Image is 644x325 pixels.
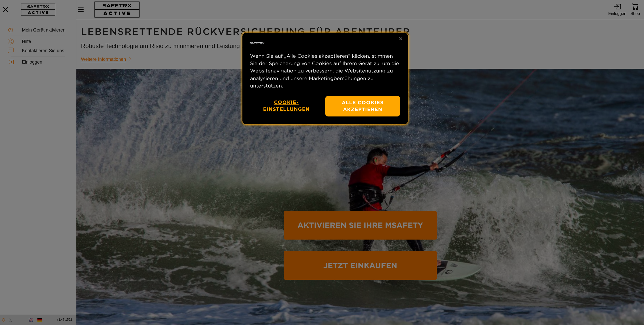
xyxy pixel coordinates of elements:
div: Datenschutz [242,33,408,124]
img: Firmenlogo [249,35,265,51]
button: Schließen [395,33,406,44]
button: Cookie-Einstellungen [253,96,320,116]
p: Wenn Sie auf „Alle Cookies akzeptieren“ klicken, stimmen Sie der Speicherung von Cookies auf Ihre... [250,52,400,90]
button: Alle Cookies akzeptieren [325,96,400,116]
